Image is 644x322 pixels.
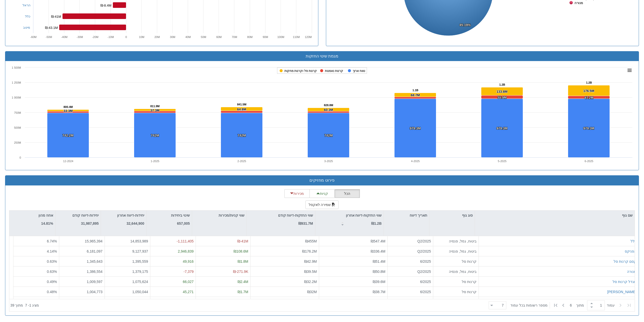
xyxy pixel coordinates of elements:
[51,15,61,18] tspan: ₪-41M
[335,189,360,198] button: הכל
[9,54,635,59] h3: מגמת שינוי החזקות
[627,269,636,274] div: מנורה
[201,35,206,39] text: 50M
[496,90,507,93] tspan: 133.8M
[238,290,248,294] span: ₪1.7M
[107,269,148,274] div: 1,379,175
[390,269,431,274] div: Q2/2025
[305,35,312,39] text: 120M
[139,35,144,39] text: 10M
[390,289,431,294] div: 6/2025
[61,279,102,284] div: 1,009,597
[583,89,594,93] tspan: 176.5M
[499,83,505,86] tspan: 1.2B
[15,249,57,254] div: 4.14 %
[435,279,476,284] div: קרנות סל
[570,303,576,308] span: 6
[46,35,52,39] text: -50M
[625,249,636,254] div: הפניקס
[23,3,31,7] a: הראל
[216,35,221,39] text: 60M
[152,249,194,254] div: 2,946,839
[107,259,148,264] div: 1,395,559
[61,269,102,274] div: 1,386,554
[171,213,190,218] p: שינוי ביחידות
[390,239,431,244] div: Q2/2025
[61,289,102,294] div: 1,004,773
[277,35,284,39] text: 100M
[64,109,73,113] tspan: 33.3M
[411,160,420,163] text: 4-2025
[45,26,58,30] tspan: ₪-43.1M
[232,35,237,39] text: 70M
[460,23,471,27] tspan: 85.19%
[309,189,335,198] button: קניות
[435,289,476,294] div: קרנות סל
[498,160,506,163] text: 5-2025
[107,249,148,254] div: 9,127,937
[304,279,317,283] span: ₪32.2M
[63,160,73,163] text: 12-2024
[25,14,30,18] a: כלל
[410,126,421,130] tspan: 979.3M
[170,35,175,39] text: 30M
[487,300,634,311] div: ‏ מתוך
[307,290,317,294] span: ₪32M
[475,211,635,220] div: שם גוף
[41,221,53,225] strong: 14.81%
[192,211,246,220] div: שווי קניות/מכירות
[586,81,592,84] tspan: 1.2B
[14,141,21,144] text: 250M
[324,160,333,163] text: 3-2025
[574,1,583,5] tspan: מנורה
[435,249,476,254] div: ביטוח, גמל, פנסיה
[108,35,114,39] text: -10M
[107,239,148,244] div: 14,853,989
[61,259,102,264] div: 1,345,643
[30,35,36,39] text: -60M
[435,239,476,244] div: ביטוח, גמל, פנסיה
[346,213,382,218] p: שווי החזקות-דיווח אחרון
[325,69,343,73] tspan: קרנות נאמנות
[127,221,144,225] strong: 32,644,900
[607,303,615,308] span: ‏עמוד
[390,249,431,254] div: Q2/2025
[61,35,67,39] text: -40M
[15,289,57,294] div: 0.48 %
[238,134,246,137] tspan: 742M
[152,289,194,294] div: 45,271
[76,35,83,39] text: -30M
[237,239,248,243] span: ₪-41M
[154,35,160,39] text: 20M
[583,126,594,130] tspan: 979.3M
[435,269,476,274] div: ביטוח, גמל, פנסיה
[107,289,148,294] div: 1,050,044
[305,200,339,209] button: שמירה לאקסל
[304,269,317,273] span: ₪39.5M
[324,108,333,112] tspan: 60.3M
[151,160,159,163] text: 1-2025
[12,96,21,99] tspan: 1 000M
[100,4,111,7] tspan: ₪-8.4M
[390,279,431,284] div: 6/2025
[237,160,246,163] text: 2-2025
[411,93,420,97] tspan: 68.7M
[15,239,57,244] div: 6.74 %
[92,35,98,39] text: -20M
[238,279,248,283] span: ₪2.4M
[238,259,248,263] span: ₪1.8M
[284,189,310,198] button: מכירות
[72,213,99,218] p: יחידות-דיווח קודם
[185,35,191,39] text: 40M
[237,107,246,111] tspan: 64.8M
[302,249,317,253] span: ₪176.2M
[284,69,317,73] tspan: קרנות סל וקרנות מחקות
[14,111,21,114] text: 750M
[324,104,333,107] tspan: 828.8M
[412,89,418,92] tspan: 1.1B
[373,290,385,294] span: ₪38.7M
[107,279,148,284] div: 1,075,624
[152,269,194,274] div: -7,379
[64,105,73,108] tspan: 800.4M
[152,259,194,264] div: 49,916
